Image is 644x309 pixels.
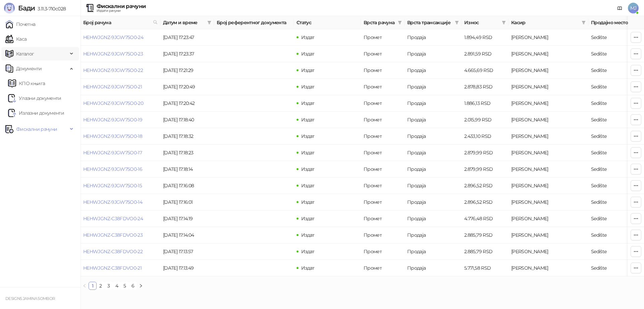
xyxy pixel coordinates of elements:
td: HEHWJGNZ-9JGW75O0-23 [80,46,160,62]
span: Издат [301,216,315,222]
th: Статус [294,16,361,29]
td: [DATE] 17:13:57 [160,243,214,260]
span: Датум и време [163,19,205,26]
td: Промет [361,145,405,161]
span: Издат [301,199,315,205]
span: Документи [16,62,42,75]
td: Miroslav Jamina [508,95,588,112]
span: Издат [301,34,315,40]
td: Miroslav Jamina [508,194,588,210]
td: 4.776,48 RSD [462,210,508,227]
span: filter [207,21,211,25]
td: [DATE] 17:23:47 [160,29,214,46]
td: 2.878,83 RSD [462,79,508,95]
a: HEHWJGNZ-9JGW75O0-14 [83,199,142,205]
span: Издат [301,133,315,139]
a: 6 [129,282,137,289]
td: Промет [361,79,405,95]
button: right [137,282,145,290]
td: HEHWJGNZ-9JGW75O0-15 [80,178,160,194]
div: Фискални рачуни [97,4,146,9]
td: 2.879,99 RSD [462,161,508,178]
div: Издати рачуни [97,9,146,12]
td: Miroslav Jamina [508,128,588,145]
td: HEHWJGNZ-C38FDVO0-22 [80,243,160,260]
th: Касир [508,16,588,29]
span: right [139,284,143,288]
td: 5.771,58 RSD [462,260,508,276]
a: 4 [113,282,120,289]
td: HEHWJGNZ-9JGW75O0-24 [80,29,160,46]
td: Промет [361,29,405,46]
td: Промет [361,161,405,178]
span: filter [453,17,460,28]
span: Врста трансакције [407,19,452,26]
a: 1 [89,282,96,289]
td: Продаја [405,260,462,276]
a: HEHWJGNZ-C38FDVO0-22 [83,248,143,255]
td: [DATE] 17:16:08 [160,178,214,194]
span: Издат [301,84,315,90]
span: Издат [301,67,315,73]
td: HEHWJGNZ-C38FDVO0-23 [80,227,160,243]
img: Logo [4,3,15,13]
td: [DATE] 17:20:49 [160,79,214,95]
td: Продаја [405,79,462,95]
span: Издат [301,183,315,189]
td: HEHWJGNZ-9JGW75O0-22 [80,62,160,79]
td: 2.885,79 RSD [462,243,508,260]
td: 4.665,69 RSD [462,62,508,79]
td: Промет [361,260,405,276]
a: HEHWJGNZ-C38FDVO0-24 [83,216,143,222]
th: Број референтног документа [214,16,294,29]
a: HEHWJGNZ-9JGW75O0-23 [83,51,143,57]
td: [DATE] 17:16:01 [160,194,214,210]
span: MJ [628,3,639,13]
span: filter [206,17,213,28]
td: Продаја [405,194,462,210]
td: HEHWJGNZ-C38FDVO0-21 [80,260,160,276]
td: Продаја [405,178,462,194]
a: Почетна [5,17,36,31]
span: Издат [301,150,315,156]
td: Промет [361,46,405,62]
td: [DATE] 17:23:37 [160,46,214,62]
td: Продаја [405,46,462,62]
td: 1.894,49 RSD [462,29,508,46]
td: HEHWJGNZ-9JGW75O0-17 [80,145,160,161]
td: Miroslav Jamina [508,112,588,128]
td: Продаја [405,210,462,227]
span: filter [398,21,402,25]
li: 3 [105,282,113,290]
td: [DATE] 17:18:40 [160,112,214,128]
span: 3.11.3-710c028 [35,6,66,12]
span: left [83,284,87,288]
span: Бади [18,4,35,12]
td: Промет [361,112,405,128]
a: Документација [614,3,625,13]
td: [DATE] 17:21:29 [160,62,214,79]
span: Издат [301,232,315,238]
span: Издат [301,166,315,172]
span: Број рачуна [83,19,150,26]
a: HEHWJGNZ-9JGW75O0-22 [83,67,143,73]
td: [DATE] 17:18:14 [160,161,214,178]
a: HEHWJGNZ-9JGW75O0-17 [83,150,142,156]
td: Miroslav Jamina [508,243,588,260]
td: [DATE] 17:20:42 [160,95,214,112]
th: Врста рачуна [361,16,405,29]
span: Издат [301,51,315,57]
span: filter [500,17,507,28]
td: HEHWJGNZ-9JGW75O0-20 [80,95,160,112]
td: Miroslav Jamina [508,79,588,95]
a: HEHWJGNZ-9JGW75O0-19 [83,117,142,123]
a: 2 [97,282,104,289]
span: Издат [301,265,315,271]
td: 1.886,13 RSD [462,95,508,112]
a: HEHWJGNZ-C38FDVO0-23 [83,232,143,238]
li: 1 [89,282,97,290]
td: Miroslav Jamina [508,145,588,161]
td: 2.891,59 RSD [462,46,508,62]
span: Каталог [16,47,34,61]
